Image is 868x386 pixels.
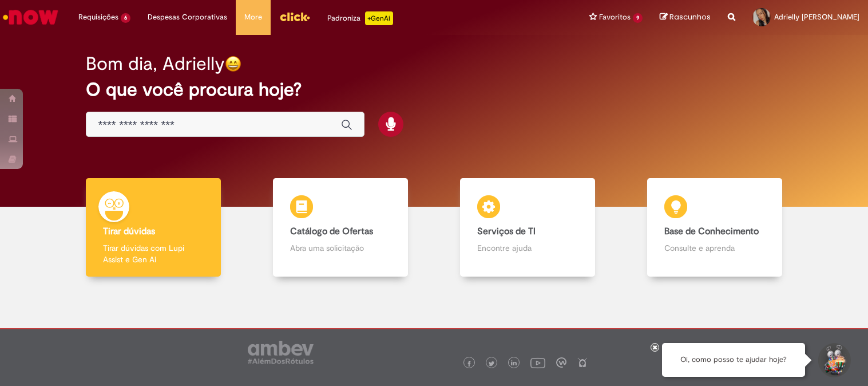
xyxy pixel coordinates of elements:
[327,11,393,25] div: Padroniza
[244,11,262,23] span: More
[248,341,314,364] img: logo_footer_ambev_rotulo_gray.png
[577,357,588,368] img: logo_footer_naosei.png
[660,12,711,23] a: Rascunhos
[511,360,517,367] img: logo_footer_linkedin.png
[225,56,241,72] img: happy-face.png
[664,242,765,254] p: Consulte e aprenda
[556,357,566,368] img: logo_footer_workplace.png
[78,11,118,23] span: Requisições
[489,361,494,367] img: logo_footer_twitter.png
[290,242,391,254] p: Abra uma solicitação
[290,226,373,237] b: Catálogo de Ofertas
[60,178,247,277] a: Tirar dúvidas Tirar dúvidas com Lupi Assist e Gen Ai
[774,12,859,22] span: Adrielly [PERSON_NAME]
[633,13,643,23] span: 9
[365,11,393,25] p: +GenAi
[669,11,711,22] span: Rascunhos
[103,226,155,237] b: Tirar dúvidas
[86,54,225,74] h2: Bom dia, Adrielly
[148,11,227,23] span: Despesas Corporativas
[477,242,578,254] p: Encontre ajuda
[1,6,60,29] img: ServiceNow
[86,80,782,100] h2: O que você procura hoje?
[621,178,808,277] a: Base de Conhecimento Consulte e aprenda
[530,355,545,370] img: logo_footer_youtube.png
[817,343,851,377] button: Iniciar Conversa de Suporte
[103,242,204,265] p: Tirar dúvidas com Lupi Assist e Gen Ai
[247,178,434,277] a: Catálogo de Ofertas Abra uma solicitação
[477,226,536,237] b: Serviços de TI
[434,178,621,277] a: Serviços de TI Encontre ajuda
[279,8,310,25] img: click_logo_yellow_360x200.png
[466,361,472,367] img: logo_footer_facebook.png
[664,226,759,237] b: Base de Conhecimento
[121,13,130,23] span: 6
[662,343,805,377] div: Oi, como posso te ajudar hoje?
[599,11,631,23] span: Favoritos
